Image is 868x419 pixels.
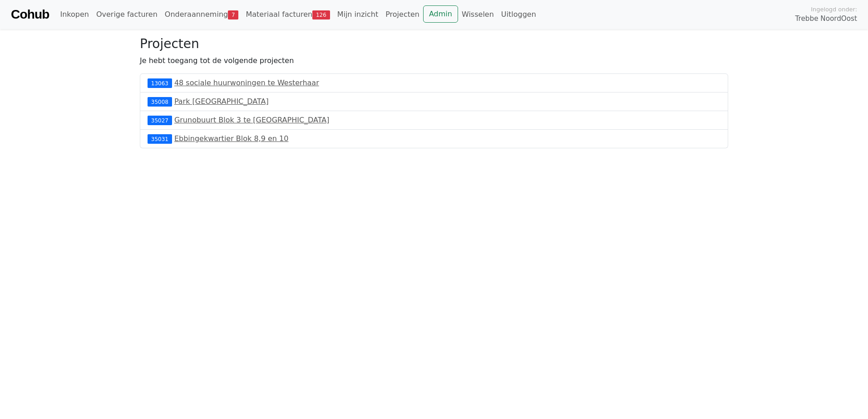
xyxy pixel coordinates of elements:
[174,97,269,106] a: Park [GEOGRAPHIC_DATA]
[334,5,382,24] a: Mijn inzicht
[93,5,161,24] a: Overige facturen
[174,116,330,124] a: Grunobuurt Blok 3 te [GEOGRAPHIC_DATA]
[174,78,319,87] a: 48 sociale huurwoningen te Westerhaar
[148,78,172,88] div: 13063
[148,97,172,106] div: 35008
[228,10,238,19] span: 7
[148,134,172,143] div: 35031
[811,5,857,14] span: Ingelogd onder:
[795,14,857,24] span: Trebbe NoordOost
[242,5,333,24] a: Materiaal facturen126
[161,5,242,24] a: Onderaanneming7
[56,5,92,24] a: Inkopen
[498,5,540,24] a: Uitloggen
[423,5,458,23] a: Admin
[382,5,423,24] a: Projecten
[174,134,289,143] a: Ebbingekwartier Blok 8,9 en 10
[458,5,498,24] a: Wisselen
[140,36,728,52] h3: Projecten
[312,10,330,19] span: 126
[11,4,49,25] a: Cohub
[148,116,172,125] div: 35027
[140,55,728,66] p: Je hebt toegang tot de volgende projecten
